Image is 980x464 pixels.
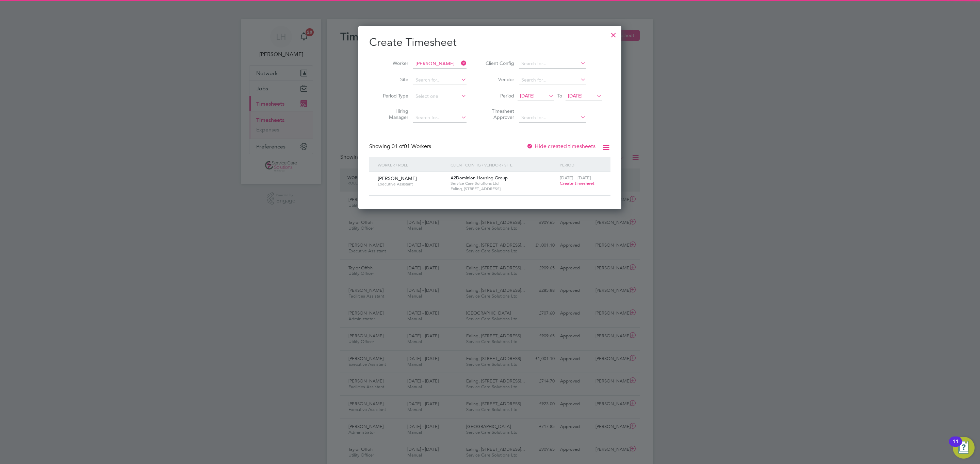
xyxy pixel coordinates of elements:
[378,108,408,120] label: Hiring Manager
[378,181,445,187] span: Executive Assistant
[376,157,449,173] div: Worker / Role
[413,75,467,85] input: Search for...
[568,93,583,99] span: [DATE]
[378,76,408,83] label: Site
[526,143,595,150] label: Hide created timesheets
[413,59,467,69] input: Search for...
[449,157,558,173] div: Client Config / Vendor / Site
[392,143,431,150] span: 01 Workers
[519,75,586,85] input: Search for...
[378,175,417,181] span: [PERSON_NAME]
[451,181,556,186] span: Service Care Solutions Ltd
[953,437,975,459] button: Open Resource Center, 11 new notifications
[555,91,564,100] span: To
[484,108,514,120] label: Timesheet Approver
[560,180,594,186] span: Create timesheet
[484,76,514,83] label: Vendor
[392,143,404,150] span: 01 of
[378,93,408,99] label: Period Type
[451,175,508,181] span: A2Dominion Housing Group
[369,35,610,50] h2: Create Timesheet
[378,60,408,66] label: Worker
[413,113,467,123] input: Search for...
[952,442,959,450] div: 11
[451,186,556,192] span: Ealing, [STREET_ADDRESS]
[484,60,514,66] label: Client Config
[484,93,514,99] label: Period
[413,92,467,101] input: Select one
[520,93,535,99] span: [DATE]
[519,113,586,123] input: Search for...
[369,143,432,150] div: Showing
[558,157,604,173] div: Period
[519,59,586,69] input: Search for...
[560,175,591,181] span: [DATE] - [DATE]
